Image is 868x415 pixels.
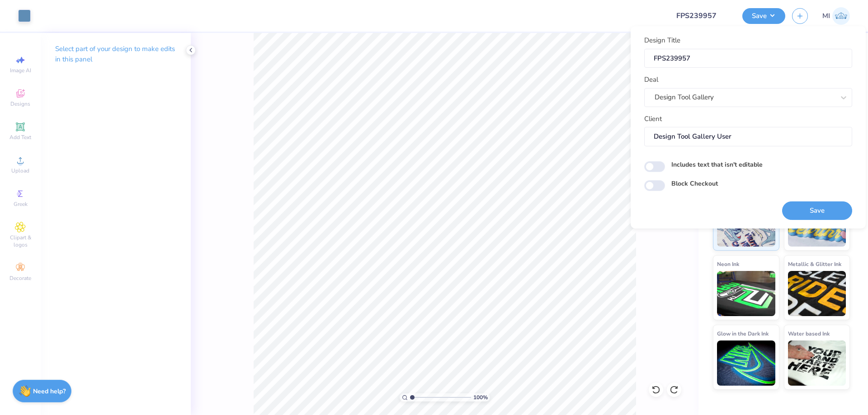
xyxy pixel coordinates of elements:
img: Metallic & Glitter Ink [788,271,846,316]
input: Untitled Design [669,7,736,25]
span: Image AI [10,67,31,74]
label: Deal [644,75,658,85]
label: Includes text that isn't editable [671,160,763,169]
span: Greek [14,201,28,208]
button: Save [742,8,785,24]
span: Add Text [9,134,31,141]
img: Glow in the Dark Ink [717,340,775,386]
img: Neon Ink [717,271,775,316]
button: Save [782,201,852,220]
label: Client [644,114,662,124]
span: Metallic & Glitter Ink [788,259,841,269]
p: Select part of your design to make edits in this panel [55,44,176,65]
span: Neon Ink [717,259,739,269]
a: MI [822,7,850,25]
span: Water based Ink [788,329,830,338]
img: Water based Ink [788,340,846,386]
span: Clipart & logos [5,234,36,248]
span: Decorate [9,275,31,282]
img: Mark Isaac [832,7,850,25]
span: Glow in the Dark Ink [717,329,769,338]
label: Block Checkout [671,179,718,188]
span: MI [822,11,830,21]
label: Design Title [644,35,680,46]
input: e.g. Ethan Linker [644,127,852,146]
strong: Need help? [33,387,66,396]
span: Upload [11,167,29,174]
span: 100 % [473,393,488,401]
span: Designs [10,100,30,107]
